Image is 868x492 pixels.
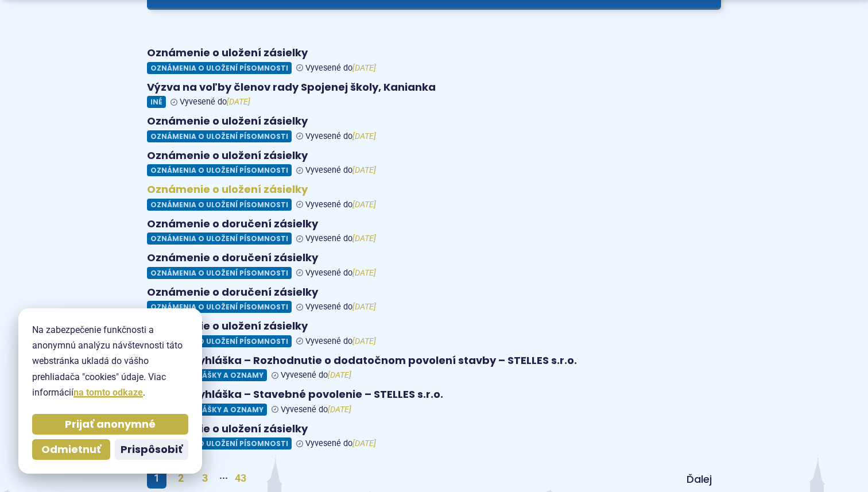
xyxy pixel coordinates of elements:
span: Ďalej [687,472,712,486]
button: Odmietnuť [32,439,110,460]
a: Výzva na voľby členov rady Spojenej školy, Kanianka Iné Vyvesené do[DATE] [147,81,721,109]
span: Prispôsobiť [121,443,183,456]
a: Oznámenie o uložení zásielky Oznámenia o uložení písomnosti Vyvesené do[DATE] [147,115,721,142]
a: 2 [171,468,191,489]
a: Verejná vyhláška – Stavebné povolenie – STELLES s.r.o. Verejné vyhlášky a oznamy Vyvesené do[DATE] [147,388,721,416]
span: ··· [219,468,228,489]
a: Oznámenie o uložení zásielky Oznámenia o uložení písomnosti Vyvesené do[DATE] [147,149,721,177]
p: Na zabezpečenie funkčnosti a anonymnú analýzu návštevnosti táto webstránka ukladá do vášho prehli... [32,322,188,400]
a: Oznámenie o uložení zásielky Oznámenia o uložení písomnosti Vyvesené do[DATE] [147,183,721,211]
a: Oznámenie o doručení zásielky Oznámenia o uložení písomnosti Vyvesené do[DATE] [147,251,721,279]
span: Prijať anonymné [65,418,156,431]
h4: Oznámenie o uložení zásielky [147,149,721,162]
a: Oznámenie o uložení zásielky Oznámenia o uložení písomnosti Vyvesené do[DATE] [147,320,721,347]
span: Odmietnuť [41,443,101,456]
h4: Oznámenie o uložení zásielky [147,47,721,60]
h4: Oznámenie o doručení zásielky [147,218,721,231]
a: Oznámenie o doručení zásielky Oznámenia o uložení písomnosti Vyvesené do[DATE] [147,218,721,245]
h4: Oznámenie o uložení zásielky [147,115,721,128]
span: 1 [147,468,166,489]
a: na tomto odkaze [73,387,143,398]
button: Prijať anonymné [32,414,188,435]
a: Oznámenie o doručení zásielky Oznámenia o uložení písomnosti Vyvesené do[DATE] [147,286,721,313]
button: Prispôsobiť [115,439,188,460]
a: Ďalej [677,469,721,490]
h4: Výzva na voľby členov rady Spojenej školy, Kanianka [147,81,721,94]
a: Verejná vyhláška – Rozhodnutie o dodatočnom povolení stavby – STELLES s.r.o. Verejné vyhlášky a o... [147,354,721,382]
a: 3 [195,468,215,489]
h4: Oznámenie o doručení zásielky [147,286,721,299]
a: Oznámenie o uložení zásielky Oznámenia o uložení písomnosti Vyvesené do[DATE] [147,47,721,74]
a: 43 [228,468,253,489]
h4: Oznámenie o uložení zásielky [147,183,721,196]
h4: Oznámenie o doručení zásielky [147,251,721,265]
a: Oznámenie o uložení zásielky Oznámenia o uložení písomnosti Vyvesené do[DATE] [147,423,721,450]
